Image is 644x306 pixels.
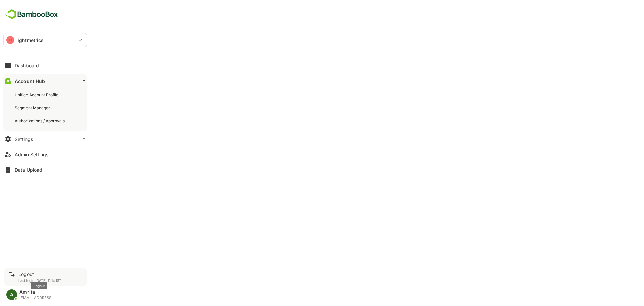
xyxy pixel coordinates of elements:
[15,136,33,142] div: Settings
[16,37,44,44] p: lightmetrics
[15,105,51,111] div: Segment Manager
[15,63,39,68] div: Dashboard
[3,148,87,161] button: Admin Settings
[15,78,45,84] div: Account Hub
[3,59,87,72] button: Dashboard
[15,118,66,124] div: Authorizations / Approvals
[3,74,87,88] button: Account Hub
[15,152,48,157] div: Admin Settings
[6,289,17,300] div: A
[4,33,87,47] div: LIlightmetrics
[6,36,14,44] div: LI
[18,271,61,277] div: Logout
[19,289,53,295] div: Amrita
[19,296,53,300] div: [EMAIL_ADDRESS]
[3,8,60,21] img: BambooboxFullLogoMark.5f36c76dfaba33ec1ec1367b70bb1252.svg
[3,132,87,146] button: Settings
[15,167,42,173] div: Data Upload
[15,92,60,98] div: Unified Account Profile
[3,163,87,176] button: Data Upload
[18,278,61,283] p: Last login: [DATE] 11:14 IST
